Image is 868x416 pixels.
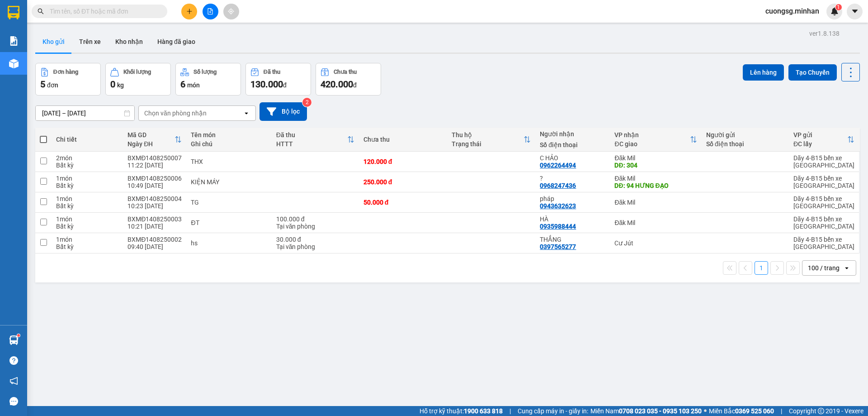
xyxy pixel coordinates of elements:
[144,109,207,118] div: Chọn văn phòng nhận
[127,202,182,210] div: 10:23 [DATE]
[706,140,784,148] div: Số điện thoại
[56,243,118,250] div: Bất kỳ
[56,175,118,182] div: 1 món
[818,408,824,414] span: copyright
[614,199,697,206] div: Đăk Mil
[540,175,605,182] div: ?
[127,236,182,243] div: BXMĐ1408250002
[610,128,701,152] th: Toggle SortBy
[316,63,381,96] button: Chưa thu420.000đ
[518,406,588,416] span: Cung cấp máy in - giấy in:
[614,182,697,189] div: DĐ: 94 HƯNG ĐẠO
[191,131,267,139] div: Tên món
[108,31,150,53] button: Kho nhận
[56,202,118,210] div: Bất kỳ
[276,140,347,148] div: HTTT
[614,162,697,169] div: DĐ: 304
[40,79,45,90] span: 5
[540,162,576,169] div: 0962264494
[781,406,782,416] span: |
[117,81,124,89] span: kg
[540,223,576,230] div: 0935988444
[614,175,697,182] div: Đăk Mil
[614,140,689,148] div: ĐC giao
[793,131,847,139] div: VP gửi
[540,141,605,148] div: Số điện thoại
[127,215,182,223] div: BXMĐ1408250003
[110,79,115,90] span: 0
[614,219,697,226] div: Đăk Mil
[17,334,20,337] sup: 1
[9,397,18,406] span: message
[105,63,171,96] button: Khối lượng0kg
[9,356,18,365] span: question-circle
[363,136,443,143] div: Chưa thu
[793,140,847,148] div: ĐC lấy
[540,195,605,202] div: pháp
[193,69,217,75] div: Số lượng
[56,136,118,143] div: Chi tiết
[127,154,182,162] div: BXMĐ1408250007
[127,162,182,169] div: 11:22 [DATE]
[363,199,443,206] div: 50.000 đ
[191,140,267,148] div: Ghi chú
[127,195,182,202] div: BXMĐ1408250004
[127,131,175,139] div: Mã GD
[56,215,118,223] div: 1 món
[540,130,605,138] div: Người nhận
[9,335,19,345] img: warehouse-icon
[809,29,840,38] div: ver 1.8.138
[191,219,267,226] div: ĐT
[706,131,784,139] div: Người gửi
[276,243,354,250] div: Tại văn phòng
[540,243,576,250] div: 0397565277
[835,4,842,10] sup: 1
[243,110,250,117] svg: open
[223,4,239,19] button: aim
[808,263,840,273] div: 100 / trang
[127,223,182,230] div: 10:21 [DATE]
[35,31,72,53] button: Kho gửi
[590,406,702,416] span: Miền Nam
[9,36,19,46] img: solution-icon
[755,261,768,275] button: 1
[191,239,267,247] div: hs
[38,8,44,14] span: search
[123,128,186,152] th: Toggle SortBy
[127,175,182,182] div: BXMĐ1408250006
[56,223,118,230] div: Bất kỳ
[228,8,234,14] span: aim
[452,140,524,148] div: Trạng thái
[830,7,839,15] img: icon-new-feature
[353,81,357,89] span: đ
[36,106,134,120] input: Select a date range.
[123,69,151,75] div: Khối lượng
[56,195,118,202] div: 1 món
[264,69,280,75] div: Đã thu
[47,81,58,89] span: đơn
[276,223,354,230] div: Tại văn phòng
[187,81,200,89] span: món
[847,4,863,19] button: caret-down
[793,236,854,250] div: Dãy 4-B15 bến xe [GEOGRAPHIC_DATA]
[837,4,840,10] span: 1
[50,6,156,16] input: Tìm tên, số ĐT hoặc mã đơn
[56,182,118,189] div: Bất kỳ
[540,182,576,189] div: 0968247436
[788,64,837,81] button: Tạo Chuyến
[203,4,218,19] button: file-add
[447,128,535,152] th: Toggle SortBy
[259,102,307,121] button: Bộ lọc
[191,158,267,165] div: THX
[743,64,784,81] button: Lên hàng
[452,131,524,139] div: Thu hộ
[150,31,203,53] button: Hàng đã giao
[321,79,353,90] span: 420.000
[540,202,576,210] div: 0943632623
[464,407,503,415] strong: 1900 633 818
[614,239,697,247] div: Cư Jút
[272,128,359,152] th: Toggle SortBy
[540,154,605,162] div: C HẢO
[793,175,854,189] div: Dãy 4-B15 bến xe [GEOGRAPHIC_DATA]
[283,81,287,89] span: đ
